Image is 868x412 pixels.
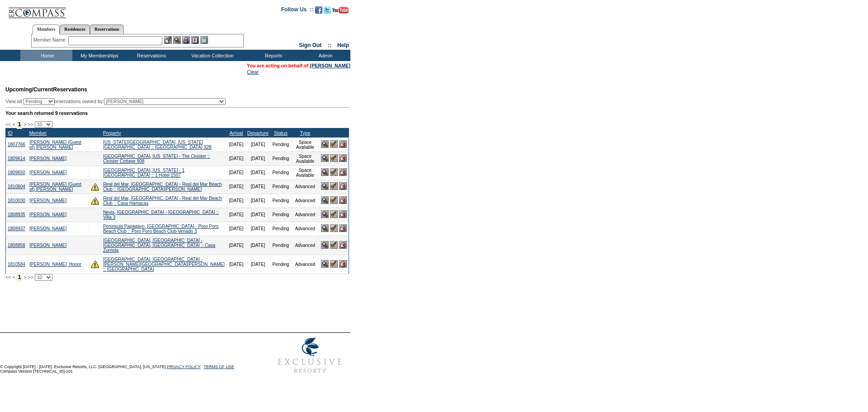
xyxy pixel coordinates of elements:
[270,194,291,208] td: Pending
[270,152,291,166] td: Pending
[291,222,319,236] td: Advanced
[5,86,87,93] span: Reservations
[245,137,270,152] td: [DATE]
[337,42,349,48] a: Help
[12,275,15,280] span: <
[29,226,66,231] a: [PERSON_NAME]
[8,243,25,248] a: 1808858
[173,36,181,44] img: View
[332,9,349,14] a: Subscribe to our YouTube Channel
[8,156,25,161] a: 1809614
[321,182,329,190] img: View Reservation
[339,154,347,162] img: Cancel Reservation
[274,130,288,136] a: Status
[321,168,329,176] img: View Reservation
[321,140,329,148] img: View Reservation
[330,168,338,176] img: Confirm Reservation
[103,210,219,220] a: Nevis, [GEOGRAPHIC_DATA] - [GEOGRAPHIC_DATA] :: Villa 3
[339,196,347,204] img: Cancel Reservation
[330,182,338,190] img: Confirm Reservation
[270,208,291,222] td: Pending
[28,122,33,127] span: >>
[330,140,338,148] img: Confirm Reservation
[103,224,218,234] a: Peninsula Papagayo, [GEOGRAPHIC_DATA] - Poro Poro Beach Club :: Poro Poro Beach Club Venado 3
[227,208,245,222] td: [DATE]
[330,224,338,232] img: Confirm Reservation
[33,24,60,34] a: Members
[164,36,172,44] img: b_edit.gif
[5,110,349,116] div: Your search returned 9 reservations
[332,7,349,14] img: Subscribe to our YouTube Channel
[299,42,321,48] a: Sign Out
[8,198,25,203] a: 1810030
[321,260,329,268] img: View Reservation
[291,180,319,194] td: Advanced
[270,236,291,255] td: Pending
[200,36,208,44] img: b_calculator.gif
[103,238,215,253] a: [GEOGRAPHIC_DATA], [GEOGRAPHIC_DATA] - [GEOGRAPHIC_DATA], [GEOGRAPHIC_DATA] :: Casa Zurriola
[291,255,319,274] td: Advanced
[5,98,230,105] div: View all: reservations owned by:
[204,365,235,369] a: TERMS OF USE
[91,260,99,268] img: There are insufficient days and/or tokens to cover this reservation
[29,243,66,248] a: [PERSON_NAME]
[103,196,222,206] a: Real del Mar, [GEOGRAPHIC_DATA] - Real del Mar Beach Club :: Casa Hamacas
[5,275,11,280] span: <<
[8,170,25,175] a: 1809650
[17,273,23,282] span: 1
[321,224,329,232] img: View Reservation
[24,275,26,280] span: >
[8,130,13,136] a: ID
[124,50,176,61] td: Reservations
[91,183,99,191] img: There are insufficient days and/or tokens to cover this reservation
[245,222,270,236] td: [DATE]
[29,130,47,136] a: Member
[227,222,245,236] td: [DATE]
[176,50,246,61] td: Vacation Collection
[315,6,322,14] img: Become our fan on Facebook
[29,212,66,217] a: [PERSON_NAME]
[270,180,291,194] td: Pending
[330,260,338,268] img: Confirm Reservation
[245,236,270,255] td: [DATE]
[103,168,184,178] a: [GEOGRAPHIC_DATA], [US_STATE] - 1 [GEOGRAPHIC_DATA] :: 1 Hotel 1507
[339,241,347,249] img: Cancel Reservation
[29,140,81,150] a: [PERSON_NAME] (Guest of) [PERSON_NAME]
[8,226,25,231] a: 1808937
[339,182,347,190] img: Cancel Reservation
[291,166,319,180] td: Space Available
[281,5,313,16] td: Follow Us ::
[330,210,338,218] img: Confirm Reservation
[8,142,25,147] a: 1807766
[5,86,53,93] span: Upcoming/Current
[300,130,310,136] a: Type
[291,194,319,208] td: Advanced
[29,170,66,175] a: [PERSON_NAME]
[24,122,26,127] span: >
[330,154,338,162] img: Confirm Reservation
[269,333,350,378] img: Exclusive Resorts
[227,194,245,208] td: [DATE]
[270,137,291,152] td: Pending
[321,241,329,249] img: View Reservation
[227,180,245,194] td: [DATE]
[29,182,81,192] a: [PERSON_NAME] (Guest of) [PERSON_NAME]
[315,9,322,14] a: Become our fan on Facebook
[321,154,329,162] img: View Reservation
[321,210,329,218] img: View Reservation
[103,257,225,272] a: [GEOGRAPHIC_DATA], [GEOGRAPHIC_DATA] - [PERSON_NAME][GEOGRAPHIC_DATA][PERSON_NAME] :: [GEOGRAPHIC...
[339,140,347,148] img: Cancel Reservation
[291,137,319,152] td: Space Available
[324,9,331,14] a: Follow us on Twitter
[8,184,25,189] a: 1810604
[245,166,270,180] td: [DATE]
[12,122,15,127] span: <
[291,208,319,222] td: Advanced
[270,255,291,274] td: Pending
[339,210,347,218] img: Cancel Reservation
[33,36,68,44] div: Member Name:
[291,236,319,255] td: Advanced
[245,152,270,166] td: [DATE]
[90,24,124,34] a: Reservations
[8,262,25,267] a: 1810584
